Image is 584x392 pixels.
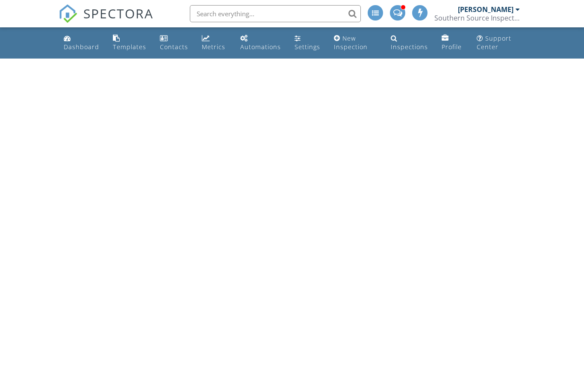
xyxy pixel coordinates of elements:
[291,31,324,55] a: Settings
[473,31,524,55] a: Support Center
[330,31,380,55] a: New Inspection
[434,14,520,22] div: Southern Source Inspections
[477,34,511,51] div: Support Center
[160,43,188,51] div: Contacts
[387,31,431,55] a: Inspections
[458,5,513,14] div: [PERSON_NAME]
[59,4,77,23] img: The Best Home Inspection Software - Spectora
[83,4,153,22] span: SPECTORA
[109,31,150,55] a: Templates
[334,34,368,51] div: New Inspection
[237,31,284,55] a: Automations (Advanced)
[295,43,320,51] div: Settings
[202,43,225,51] div: Metrics
[198,31,230,55] a: Metrics
[59,12,153,29] a: SPECTORA
[438,31,466,55] a: Company Profile
[156,31,192,55] a: Contacts
[64,43,99,51] div: Dashboard
[442,43,462,51] div: Profile
[391,43,428,51] div: Inspections
[60,31,103,55] a: Dashboard
[240,43,281,51] div: Automations
[190,5,361,22] input: Search everything...
[113,43,146,51] div: Templates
